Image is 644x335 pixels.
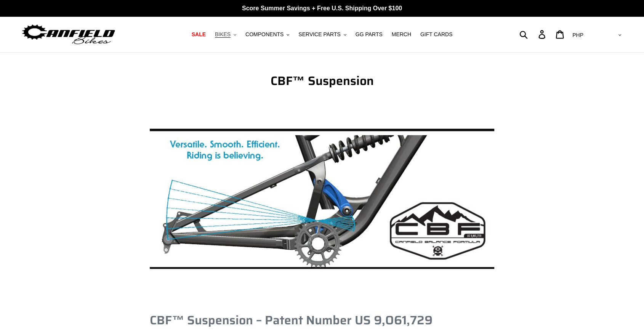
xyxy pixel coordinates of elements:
a: GIFT CARDS [417,29,457,40]
span: GIFT CARDS [420,31,453,38]
input: Search [524,26,543,43]
a: MERCH [388,29,415,40]
button: SERVICE PARTS [295,29,350,40]
span: SALE [192,31,206,38]
h1: CBF™ Suspension [150,74,494,88]
a: GG PARTS [352,29,386,40]
span: GG PARTS [356,31,383,38]
span: BIKES [215,31,231,38]
button: COMPONENTS [242,29,293,40]
a: SALE [188,29,210,40]
img: Canfield Bikes [21,22,116,46]
span: MERCH [392,31,411,38]
button: BIKES [211,29,240,40]
span: COMPONENTS [245,31,284,38]
span: SERVICE PARTS [298,31,340,38]
h1: CBF™ Suspension – Patent Number US 9,O61,729 [150,313,494,327]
